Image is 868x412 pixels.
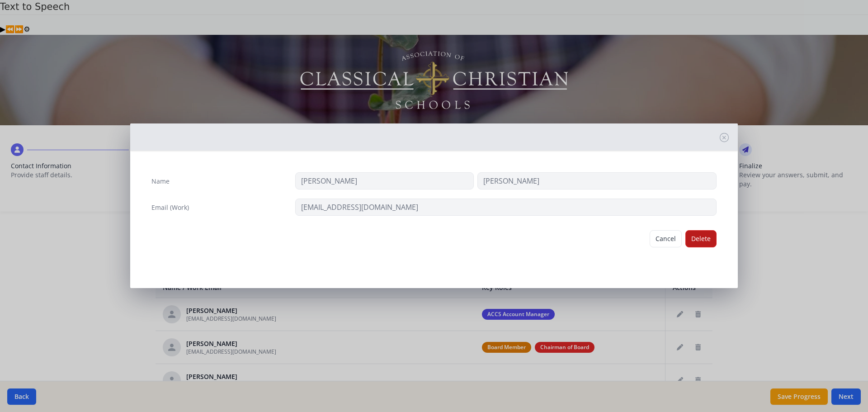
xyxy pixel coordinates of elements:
label: Name [151,177,170,186]
input: contact@site.com [295,199,717,216]
label: Email (Work) [151,203,189,212]
input: Last Name [477,172,717,189]
button: Delete [685,230,717,247]
input: First Name [295,172,474,189]
button: Cancel [650,230,682,247]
